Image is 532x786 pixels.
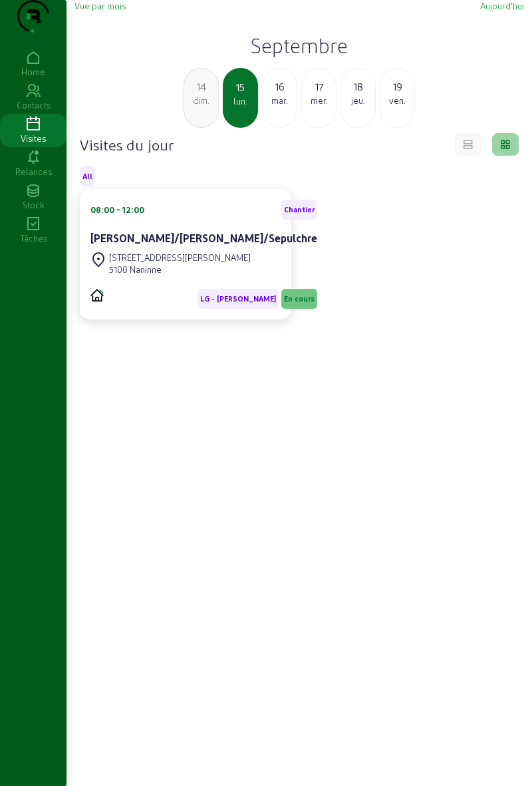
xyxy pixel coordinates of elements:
[74,33,524,57] h2: Septembre
[200,294,276,303] span: LG - [PERSON_NAME]
[341,95,375,106] div: jeu.
[263,95,297,106] div: mar.
[74,1,126,11] span: Vue par mois
[302,95,336,106] div: mer.
[109,252,251,264] div: [STREET_ADDRESS][PERSON_NAME]
[82,172,92,181] span: All
[341,79,375,95] div: 18
[184,95,218,106] div: dim.
[480,1,524,11] span: Aujourd'hui
[184,79,218,95] div: 14
[263,79,297,95] div: 16
[224,79,257,95] div: 15
[224,95,257,107] div: lun.
[109,264,251,276] div: 5100 Naninne
[90,289,104,301] img: PVELEC
[80,135,174,154] h4: Visites du jour
[90,204,144,216] div: 08:00 - 12:00
[380,95,414,106] div: ven.
[90,232,317,244] cam-card-title: [PERSON_NAME]/[PERSON_NAME]/Sepulchre
[302,79,336,95] div: 17
[380,79,414,95] div: 19
[284,294,315,303] span: En cours
[284,205,315,214] span: Chantier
